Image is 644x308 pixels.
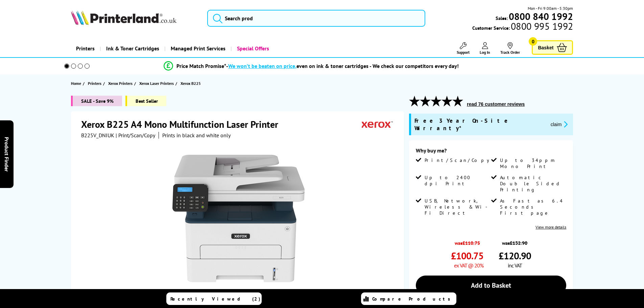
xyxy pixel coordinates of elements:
[71,40,100,57] a: Printers
[231,40,274,57] a: Special Offers
[416,276,566,295] a: Add to Basket
[496,15,508,21] span: Sales:
[108,80,134,87] a: Xerox Printers
[500,174,565,193] span: Automatic Double Sided Printing
[480,42,490,55] a: Log In
[372,296,454,302] span: Compare Products
[532,40,573,55] a: Basket 0
[538,43,553,52] span: Basket
[71,96,122,106] span: SALE - Save 9%
[106,40,159,57] span: Ink & Toner Cartridges
[416,147,566,157] div: Why buy me?
[499,236,531,246] span: was
[465,101,527,107] button: read 76 customer reviews
[508,262,522,269] span: inc VAT
[81,118,285,131] h1: Xerox B225 A4 Mono Multifunction Laser Printer
[480,50,490,55] span: Log In
[116,132,155,139] span: | Print/Scan/Copy
[3,137,10,171] span: Product Finder
[139,80,174,87] span: Xerox Laser Printers
[425,174,490,187] span: Up to 2400 dpi Print
[162,132,231,139] i: Prints in black and white only
[88,80,101,87] span: Printers
[226,63,459,69] div: - even on ink & toner cartridges - We check our competitors every day!
[362,118,393,131] img: Xerox
[510,240,527,246] strike: £132.90
[549,120,570,128] button: promo-description
[457,50,470,55] span: Support
[88,80,103,87] a: Printers
[457,42,470,55] a: Support
[207,10,425,27] input: Search prod
[361,292,456,305] a: Compare Products
[472,23,573,31] span: Customer Service:
[425,198,490,216] span: USB, Network, Wireless & Wi-Fi Direct
[414,117,545,132] span: Free 3 Year On-Site Warranty*
[71,10,199,26] a: Printerland Logo
[81,132,114,139] span: B225V_DNIUK
[451,250,483,262] span: £100.75
[451,236,483,246] span: was
[535,224,566,230] a: View more details
[425,157,494,163] span: Print/Scan/Copy
[71,10,176,25] img: Printerland Logo
[164,40,231,57] a: Managed Print Services
[71,80,81,87] span: Home
[509,10,573,23] b: 0800 840 1992
[500,157,565,169] span: Up to 34ppm Mono Print
[500,198,565,216] span: As Fast as 6.4 Seconds First page
[172,152,305,285] img: Xerox B225
[100,40,164,57] a: Ink & Toner Cartridges
[528,5,573,11] span: Mon - Fri 9:00am - 5:30pm
[510,23,573,29] span: 0800 995 1992
[500,42,520,55] a: Track Order
[228,63,296,69] span: We won’t be beaten on price,
[139,80,175,87] a: Xerox Laser Printers
[499,250,531,262] span: £120.90
[125,96,166,106] span: Best Seller
[170,296,261,302] span: Recently Viewed (2)
[454,262,483,269] span: ex VAT @ 20%
[55,60,568,72] li: modal_Promise
[176,63,226,69] span: Price Match Promise*
[71,80,83,87] a: Home
[166,292,262,305] a: Recently Viewed (2)
[462,240,480,246] strike: £110.75
[508,13,573,20] a: 0800 840 1992
[181,81,201,86] span: Xerox B225
[108,80,133,87] span: Xerox Printers
[529,37,537,46] span: 0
